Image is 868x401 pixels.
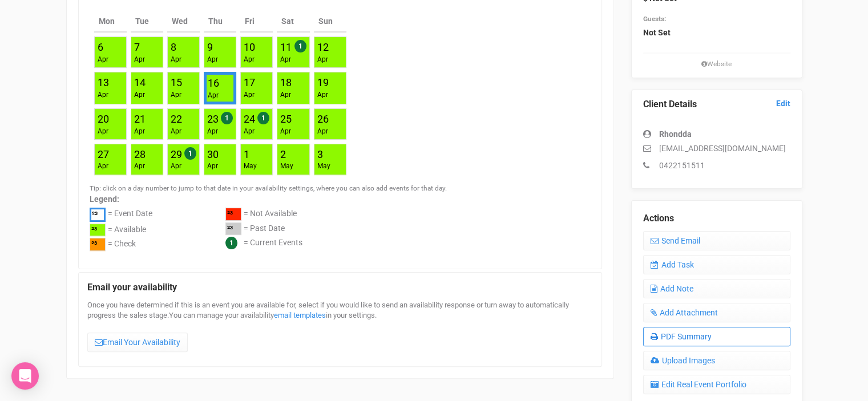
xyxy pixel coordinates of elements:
a: 15 [171,76,182,88]
div: Apr [171,127,182,136]
a: 20 [98,113,109,125]
div: Apr [171,90,182,100]
div: = Current Events [244,237,302,250]
div: Once you have determined if this is an event you are available for, select if you would like to s... [87,300,593,358]
a: Upload Images [643,351,790,370]
div: = Event Date [108,208,152,224]
div: Apr [317,127,329,136]
th: Sat [277,11,309,33]
div: Apr [208,91,219,100]
legend: Client Details [643,98,790,111]
div: = Available [108,224,146,238]
a: Edit Real Event Portfolio [643,375,790,394]
a: PDF Summary [643,327,790,346]
div: May [280,161,293,171]
div: ²³ [90,238,106,251]
a: Email Your Availability [87,333,188,352]
a: 19 [317,76,329,88]
label: Legend: [90,193,591,205]
div: Apr [171,161,182,171]
div: Apr [98,127,109,136]
a: 8 [171,41,176,53]
strong: Rhondda [659,129,692,139]
a: 30 [207,148,219,160]
a: 12 [317,41,329,53]
a: 17 [244,76,255,88]
p: 0422151511 [643,160,790,171]
a: 18 [280,76,292,88]
div: Apr [244,127,255,136]
div: Apr [171,55,181,64]
legend: Email your availability [87,281,593,294]
div: ²³ [90,208,106,222]
div: Apr [207,127,219,136]
div: Apr [280,127,292,136]
span: 1 [257,112,269,124]
span: 1 [221,112,233,124]
a: 28 [134,148,146,160]
a: 11 [280,41,292,53]
a: Send Email [643,231,790,250]
div: Apr [134,127,146,136]
div: Apr [317,55,329,64]
a: Add Task [643,255,790,274]
a: 29 [171,148,182,160]
div: Apr [134,55,145,64]
a: Edit [776,98,790,109]
div: Apr [244,90,255,100]
span: 1 [294,40,306,52]
th: Thu [204,11,236,33]
th: Sun [314,11,346,33]
a: 26 [317,113,329,125]
div: May [244,161,257,171]
div: = Not Available [244,208,297,222]
small: Website [643,59,790,69]
a: Add Attachment [643,303,790,322]
div: Apr [98,161,109,171]
legend: Actions [643,212,790,225]
p: [EMAIL_ADDRESS][DOMAIN_NAME] [643,143,790,154]
a: 22 [171,113,182,125]
a: 13 [98,76,109,88]
div: Apr [280,90,292,100]
div: May [317,161,330,171]
div: Apr [317,90,329,100]
a: 24 [244,113,255,125]
span: 1 [225,237,237,249]
div: Open Intercom Messenger [11,362,39,390]
a: 2 [280,148,286,160]
small: Tip: click on a day number to jump to that date in your availability settings, where you can also... [90,184,447,192]
th: Mon [94,11,127,33]
a: 21 [134,113,146,125]
span: 1 [184,147,196,160]
a: 7 [134,41,140,53]
th: Tue [131,11,163,33]
a: 27 [98,148,109,160]
a: 14 [134,76,146,88]
div: Apr [207,55,218,64]
a: 3 [317,148,323,160]
div: = Check [108,238,136,253]
div: Apr [98,55,108,64]
a: 9 [207,41,213,53]
a: 6 [98,41,103,53]
a: 23 [207,113,219,125]
span: You can manage your availability in your settings. [169,311,377,319]
a: email templates [274,311,326,319]
a: 16 [208,77,219,89]
div: Apr [98,90,109,100]
div: Apr [134,161,146,171]
div: Apr [134,90,146,100]
a: 1 [244,148,249,160]
div: = Past Date [244,222,285,237]
small: Guests: [643,15,666,23]
div: Apr [244,55,255,64]
div: Apr [280,55,292,64]
strong: Not Set [643,28,671,37]
a: 25 [280,113,292,125]
a: 10 [244,41,255,53]
div: ²³ [90,224,106,237]
div: ²³ [225,222,241,236]
th: Fri [240,11,273,33]
div: ²³ [225,208,241,221]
